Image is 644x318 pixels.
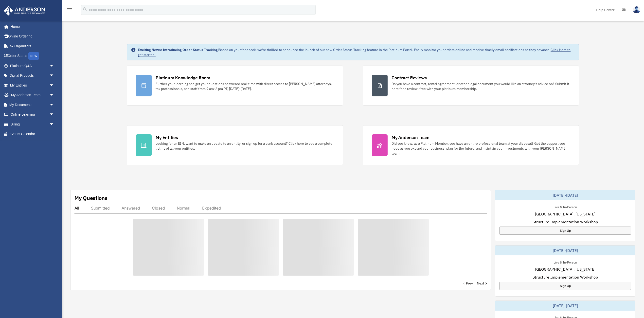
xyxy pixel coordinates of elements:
[495,190,635,200] div: [DATE]-[DATE]
[28,52,39,60] div: NEW
[392,141,570,156] div: Did you know, as a Platinum Member, you have an entire professional team at your disposal? Get th...
[177,206,190,211] div: Normal
[3,51,62,61] a: Order StatusNEW
[535,211,595,217] span: [GEOGRAPHIC_DATA], [US_STATE]
[156,141,334,151] div: Looking for an EIN, want to make an update to an entity, or sign up for a bank account? Click her...
[499,282,631,290] a: Sign Up
[49,80,59,90] span: arrow_drop_down
[156,81,334,91] div: Further your learning and get your questions answered real-time with direct access to [PERSON_NAM...
[392,134,429,141] div: My Anderson Team
[74,194,107,202] div: My Questions
[49,100,59,110] span: arrow_drop_down
[127,125,343,165] a: My Entities Looking for an EIN, want to make an update to an entity, or sign up for a bank accoun...
[392,75,427,81] div: Contract Reviews
[495,246,635,255] div: [DATE]-[DATE]
[82,7,88,12] i: search
[477,281,487,286] a: Next >
[633,6,640,13] img: User Pic
[3,110,62,120] a: Online Learningarrow_drop_down
[3,80,62,90] a: My Entitiesarrow_drop_down
[202,206,221,211] div: Expedited
[363,125,579,165] a: My Anderson Team Did you know, as a Platinum Member, you have an entire professional team at your...
[495,301,635,311] div: [DATE]-[DATE]
[3,119,62,129] a: Billingarrow_drop_down
[550,259,581,265] div: Live & In-Person
[152,206,165,211] div: Closed
[49,90,59,100] span: arrow_drop_down
[3,22,59,32] a: Home
[156,75,210,81] div: Platinum Knowledge Room
[463,281,473,286] a: < Prev
[49,119,59,129] span: arrow_drop_down
[499,227,631,235] a: Sign Up
[550,204,581,209] div: Live & In-Person
[3,61,62,71] a: Platinum Q&Aarrow_drop_down
[535,266,595,272] span: [GEOGRAPHIC_DATA], [US_STATE]
[3,41,62,51] a: Tax Organizers
[3,90,62,100] a: My Anderson Teamarrow_drop_down
[2,6,47,16] img: Anderson Advisors Platinum Portal
[138,48,571,57] a: Click Here to get started!
[3,32,62,41] a: Online Ordering
[138,47,575,57] div: Based on your feedback, we're thrilled to announce the launch of our new Order Status Tracking fe...
[91,206,110,211] div: Submitted
[74,206,79,211] div: All
[138,48,219,52] strong: Exciting News: Introducing Order Status Tracking!
[533,274,598,280] span: Structure Implementation Workshop
[49,71,59,81] span: arrow_drop_down
[3,71,62,81] a: Digital Productsarrow_drop_down
[49,110,59,120] span: arrow_drop_down
[156,134,178,141] div: My Entities
[49,61,59,71] span: arrow_drop_down
[127,66,343,106] a: Platinum Knowledge Room Further your learning and get your questions answered real-time with dire...
[533,219,598,225] span: Structure Implementation Workshop
[67,7,72,13] i: menu
[392,81,570,91] div: Do you have a contract, rental agreement, or other legal document you would like an attorney's ad...
[3,129,62,139] a: Events Calendar
[122,206,140,211] div: Answered
[363,66,579,106] a: Contract Reviews Do you have a contract, rental agreement, or other legal document you would like...
[3,100,62,110] a: My Documentsarrow_drop_down
[67,9,72,13] a: menu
